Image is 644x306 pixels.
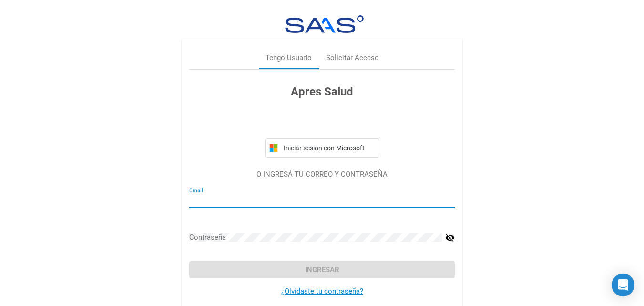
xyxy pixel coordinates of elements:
span: Iniciar sesión con Microsoft [282,144,375,152]
div: Solicitar Acceso [326,53,379,63]
button: Iniciar sesión con Microsoft [265,138,379,158]
button: Ingresar [189,261,455,278]
h3: Apres Salud [189,83,455,100]
mat-icon: visibility_off [445,232,455,243]
iframe: Botón Iniciar sesión con Google [260,111,384,132]
div: Tengo Usuario [266,53,312,63]
a: ¿Olvidaste tu contraseña? [281,287,363,295]
p: O INGRESÁ TU CORREO Y CONTRASEÑA [189,169,455,180]
span: Ingresar [305,265,339,274]
div: Open Intercom Messenger [612,274,634,296]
